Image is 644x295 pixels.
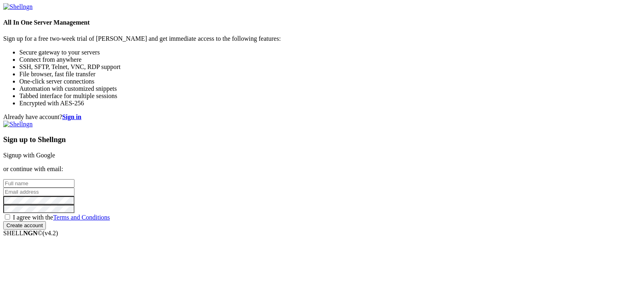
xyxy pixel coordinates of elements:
[5,214,10,220] input: I agree with theTerms and Conditions
[3,35,641,42] p: Sign up for a free two-week trial of [PERSON_NAME] and get immediate access to the following feat...
[19,85,641,92] li: Automation with customized snippets
[3,179,74,188] input: Full name
[23,230,38,236] b: NGN
[19,92,641,100] li: Tabbed interface for multiple sessions
[3,221,46,230] input: Create account
[3,230,58,236] span: SHELL ©
[3,188,74,196] input: Email address
[3,3,33,10] img: Shellngn
[19,78,641,85] li: One-click server connections
[19,49,641,56] li: Secure gateway to your servers
[53,214,110,221] a: Terms and Conditions
[19,71,641,78] li: File browser, fast file transfer
[19,63,641,71] li: SSH, SFTP, Telnet, VNC, RDP support
[3,135,641,144] h3: Sign up to Shellngn
[62,113,82,120] a: Sign in
[19,100,641,107] li: Encrypted with AES-256
[3,152,55,159] a: Signup with Google
[3,165,641,173] p: or continue with email:
[3,121,33,128] img: Shellngn
[3,113,641,121] div: Already have account?
[3,19,641,26] h4: All In One Server Management
[19,56,641,63] li: Connect from anywhere
[43,230,58,236] span: 4.2.0
[13,214,110,221] span: I agree with the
